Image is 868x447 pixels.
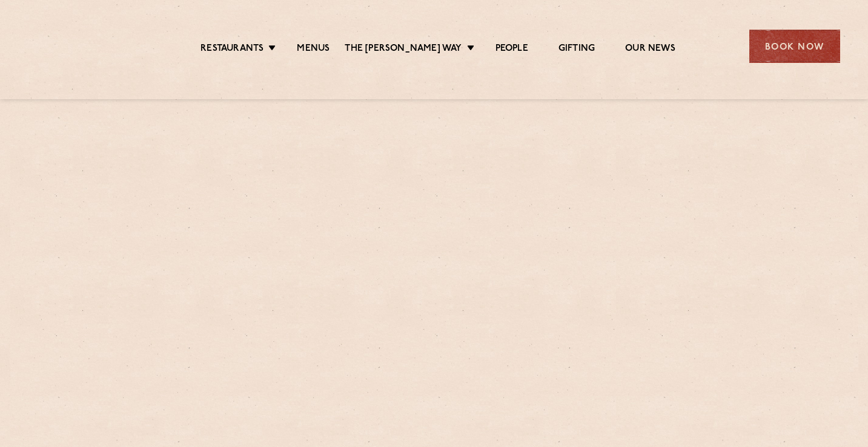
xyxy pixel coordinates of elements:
[558,43,595,56] a: Gifting
[749,30,840,63] div: Book Now
[495,43,528,56] a: People
[625,43,675,56] a: Our News
[200,43,263,56] a: Restaurants
[297,43,330,56] a: Menus
[28,11,133,81] img: svg%3E
[345,43,462,56] a: The [PERSON_NAME] Way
